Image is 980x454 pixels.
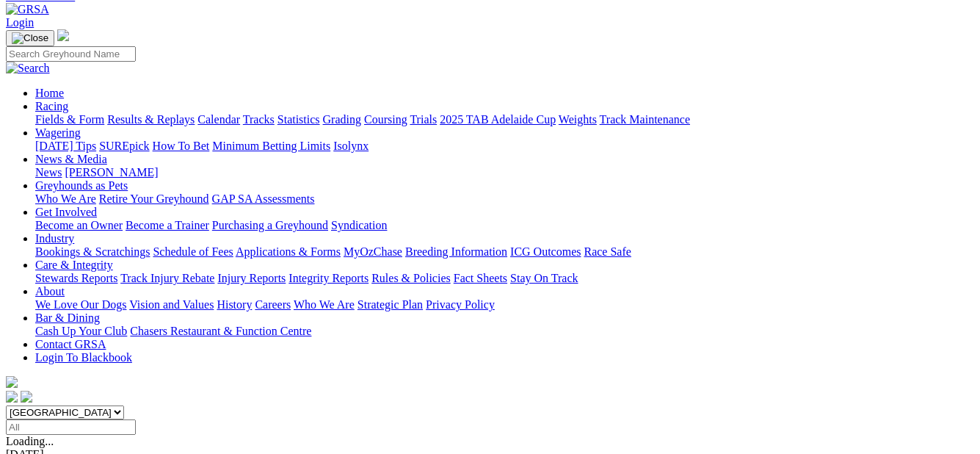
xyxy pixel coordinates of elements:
[217,272,286,284] a: Injury Reports
[12,32,48,44] img: Close
[130,325,311,337] a: Chasers Restaurant & Function Centre
[255,298,291,311] a: Careers
[35,245,974,259] div: Industry
[197,113,240,126] a: Calendar
[6,376,18,388] img: logo-grsa-white.png
[212,140,330,152] a: Minimum Betting Limits
[559,113,597,126] a: Weights
[277,113,320,126] a: Statistics
[364,113,407,126] a: Coursing
[35,140,96,152] a: [DATE] Tips
[35,272,974,285] div: Care & Integrity
[153,140,210,152] a: How To Bet
[35,338,106,350] a: Contact GRSA
[35,298,974,311] div: About
[35,232,74,245] a: Industry
[107,113,195,126] a: Results & Replays
[35,153,107,165] a: News & Media
[35,166,62,179] a: News
[6,62,50,75] img: Search
[510,272,578,284] a: Stay On Track
[212,192,315,205] a: GAP SA Assessments
[333,140,369,152] a: Isolynx
[126,219,209,231] a: Become a Trainer
[426,298,495,311] a: Privacy Policy
[410,113,437,126] a: Trials
[35,351,132,364] a: Login To Blackbook
[120,272,214,284] a: Track Injury Rebate
[129,298,214,311] a: Vision and Values
[35,140,974,153] div: Wagering
[6,419,136,435] input: Select date
[35,285,65,298] a: About
[35,259,113,271] a: Care & Integrity
[6,30,54,46] button: Toggle navigation
[6,16,34,29] a: Login
[35,113,974,126] div: Racing
[35,166,974,179] div: News & Media
[212,219,328,231] a: Purchasing a Greyhound
[510,245,581,258] a: ICG Outcomes
[65,166,158,179] a: [PERSON_NAME]
[405,245,507,258] a: Breeding Information
[57,29,69,41] img: logo-grsa-white.png
[35,113,104,126] a: Fields & Form
[344,245,402,258] a: MyOzChase
[323,113,361,126] a: Grading
[600,113,690,126] a: Track Maintenance
[21,391,32,403] img: twitter.svg
[35,219,974,232] div: Get Involved
[35,311,100,324] a: Bar & Dining
[35,325,127,337] a: Cash Up Your Club
[35,100,68,112] a: Racing
[6,3,49,16] img: GRSA
[288,272,369,284] a: Integrity Reports
[35,245,150,258] a: Bookings & Scratchings
[357,298,423,311] a: Strategic Plan
[294,298,355,311] a: Who We Are
[236,245,341,258] a: Applications & Forms
[217,298,252,311] a: History
[35,192,974,206] div: Greyhounds as Pets
[153,245,233,258] a: Schedule of Fees
[243,113,275,126] a: Tracks
[35,325,974,338] div: Bar & Dining
[35,126,81,139] a: Wagering
[371,272,451,284] a: Rules & Policies
[331,219,387,231] a: Syndication
[35,192,96,205] a: Who We Are
[35,179,128,192] a: Greyhounds as Pets
[35,206,97,218] a: Get Involved
[6,46,136,62] input: Search
[584,245,631,258] a: Race Safe
[99,192,209,205] a: Retire Your Greyhound
[35,219,123,231] a: Become an Owner
[35,87,64,99] a: Home
[35,298,126,311] a: We Love Our Dogs
[6,391,18,403] img: facebook.svg
[99,140,149,152] a: SUREpick
[6,435,54,447] span: Loading...
[35,272,117,284] a: Stewards Reports
[454,272,507,284] a: Fact Sheets
[440,113,556,126] a: 2025 TAB Adelaide Cup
